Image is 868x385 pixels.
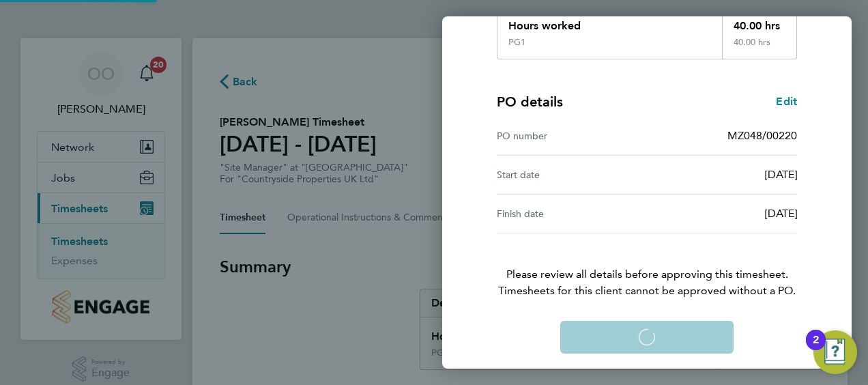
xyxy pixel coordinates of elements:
div: 2 [813,340,819,358]
span: Timesheets for this client cannot be approved without a PO. [480,283,813,299]
div: 40.00 hrs [722,37,797,59]
a: Edit [776,94,797,110]
div: Hours worked [497,7,722,37]
p: Please review all details before approving this timesheet. [480,233,813,299]
span: Edit [776,95,797,108]
div: [DATE] [647,167,797,183]
button: Open Resource Center, 2 new notifications [813,330,857,374]
div: Start date [497,167,647,183]
div: Finish date [497,205,647,222]
div: [DATE] [647,205,797,222]
h4: PO details [497,92,563,111]
div: PG1 [508,37,525,48]
div: 40.00 hrs [722,7,797,37]
div: PO number [497,128,647,144]
span: MZ048/00220 [727,129,797,142]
